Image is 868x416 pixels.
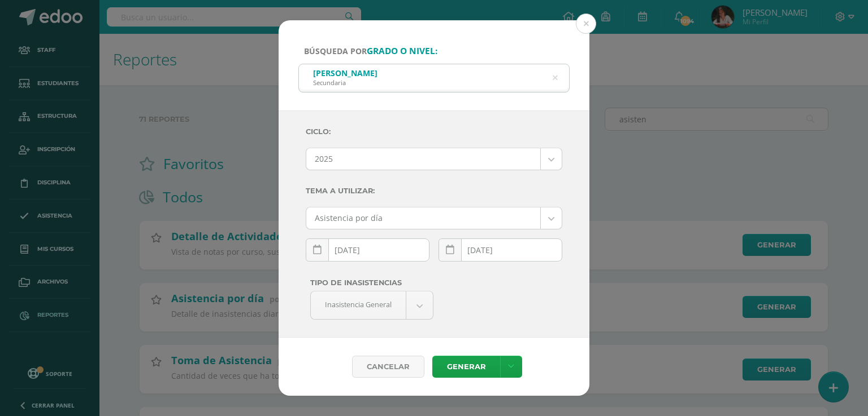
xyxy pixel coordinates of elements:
[313,68,377,78] div: [PERSON_NAME]
[315,207,532,229] span: Asistencia por día
[576,14,596,34] button: Close (Esc)
[304,46,437,56] span: Búsqueda por
[299,64,569,92] input: ej. Primero primaria, etc.
[313,78,377,87] div: Secundaria
[367,45,437,57] strong: grado o nivel:
[306,120,562,143] label: Ciclo:
[439,239,562,261] input: Fecha de Fin
[310,275,433,291] label: Tipo de Inasistencias
[306,179,562,202] label: Tema a Utilizar:
[352,356,424,378] div: Cancelar
[311,291,433,319] a: Inasistencia General
[325,291,392,318] span: Inasistencia General
[315,148,532,170] span: 2025
[306,207,562,229] a: Asistencia por día
[306,148,562,170] a: 2025
[432,356,500,378] a: Generar
[306,239,429,261] input: Fecha de inicio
